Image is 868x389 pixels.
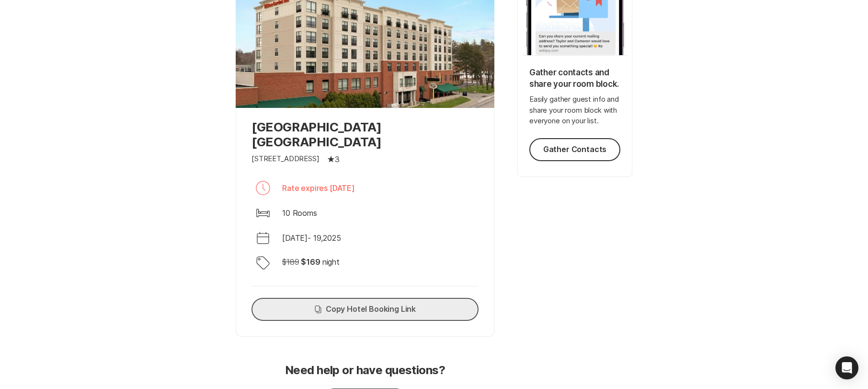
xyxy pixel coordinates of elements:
p: [GEOGRAPHIC_DATA] [GEOGRAPHIC_DATA] [251,119,479,149]
p: Gather contacts and share your room block. [529,67,620,90]
p: $ 189 [282,256,299,268]
p: Rate expires [DATE] [282,182,355,194]
p: $ 169 [301,256,320,268]
p: Need help or have questions? [285,364,445,377]
p: [STREET_ADDRESS] [251,153,320,165]
p: [DATE] - 19 , 2025 [282,232,341,244]
p: Easily gather guest info and share your room block with everyone on your list. [529,94,620,127]
p: 10 Rooms [282,207,317,219]
div: Open Intercom Messenger [835,356,858,379]
p: night [322,256,340,268]
p: 3 [335,153,340,165]
button: Gather Contacts [529,138,620,161]
button: Copy Hotel Booking Link [251,298,479,321]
